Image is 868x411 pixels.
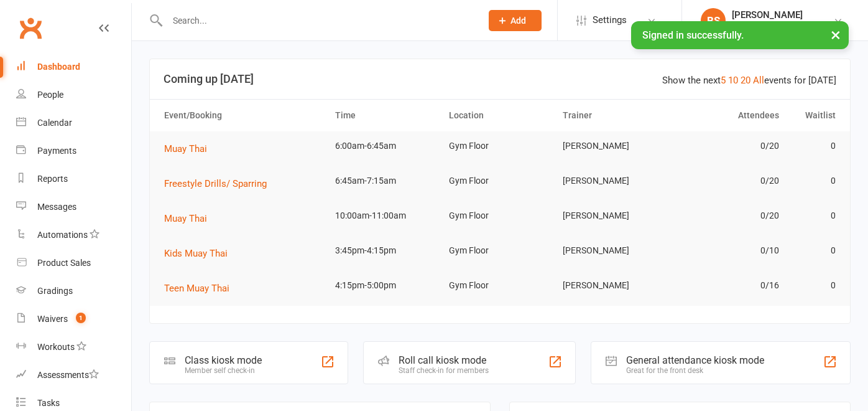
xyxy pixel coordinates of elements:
[76,313,86,323] span: 1
[753,75,764,86] a: All
[37,202,76,212] div: Messages
[671,271,785,300] td: 0/16
[37,230,88,240] div: Automations
[732,9,824,21] div: [PERSON_NAME]
[557,100,671,131] th: Trainer
[37,146,76,156] div: Payments
[164,143,207,154] span: Muay Thai
[164,178,267,189] span: Freestyle Drills/ Sparring
[16,53,131,81] a: Dashboard
[164,248,228,259] span: Kids Muay Thai
[185,366,262,375] div: Member self check-in
[164,12,473,29] input: Search...
[37,314,68,324] div: Waivers
[785,131,842,161] td: 0
[330,131,443,161] td: 6:00am-6:45am
[557,166,671,196] td: [PERSON_NAME]
[37,90,63,100] div: People
[16,277,131,305] a: Gradings
[37,342,75,352] div: Workouts
[728,75,738,86] a: 10
[330,166,443,196] td: 6:45am-7:15am
[164,281,238,296] button: Teen Muay Thai
[16,221,131,249] a: Automations
[37,258,91,268] div: Product Sales
[443,166,557,196] td: Gym Floor
[785,201,842,230] td: 0
[443,271,557,300] td: Gym Floor
[164,141,216,156] button: Muay Thai
[824,21,847,48] button: ×
[443,100,557,131] th: Location
[164,283,229,294] span: Teen Muay Thai
[330,236,443,265] td: 3:45pm-4:15pm
[164,246,236,261] button: Kids Muay Thai
[37,286,73,296] div: Gradings
[671,201,785,230] td: 0/20
[16,109,131,137] a: Calendar
[16,333,131,361] a: Workouts
[721,75,726,86] a: 5
[164,176,275,191] button: Freestyle Drills/ Sparring
[510,16,526,26] span: Add
[164,211,216,226] button: Muay Thai
[399,354,489,366] div: Roll call kiosk mode
[671,131,785,161] td: 0/20
[671,236,785,265] td: 0/10
[443,201,557,230] td: Gym Floor
[557,201,671,230] td: [PERSON_NAME]
[557,271,671,300] td: [PERSON_NAME]
[15,12,46,44] a: Clubworx
[593,6,627,34] span: Settings
[37,398,60,408] div: Tasks
[16,193,131,221] a: Messages
[37,62,80,72] div: Dashboard
[732,21,824,32] div: DM Muay Thai & Fitness
[16,249,131,277] a: Product Sales
[741,75,750,86] a: 20
[16,81,131,109] a: People
[37,118,72,128] div: Calendar
[671,166,785,196] td: 0/20
[785,236,842,265] td: 0
[489,10,542,31] button: Add
[642,29,744,41] span: Signed in successfully.
[626,366,764,375] div: Great for the front desk
[330,271,443,300] td: 4:15pm-5:00pm
[662,73,836,88] div: Show the next events for [DATE]
[785,100,842,131] th: Waitlist
[671,100,785,131] th: Attendees
[557,236,671,265] td: [PERSON_NAME]
[330,201,443,230] td: 10:00am-11:00am
[785,271,842,300] td: 0
[164,213,207,224] span: Muay Thai
[37,174,68,184] div: Reports
[785,166,842,196] td: 0
[164,73,836,85] h3: Coming up [DATE]
[443,236,557,265] td: Gym Floor
[330,100,443,131] th: Time
[185,354,262,366] div: Class kiosk mode
[701,8,726,33] div: BS
[37,370,99,380] div: Assessments
[16,137,131,165] a: Payments
[626,354,764,366] div: General attendance kiosk mode
[16,165,131,193] a: Reports
[16,305,131,333] a: Waivers 1
[159,100,330,131] th: Event/Booking
[443,131,557,161] td: Gym Floor
[16,361,131,389] a: Assessments
[399,366,489,375] div: Staff check-in for members
[557,131,671,161] td: [PERSON_NAME]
